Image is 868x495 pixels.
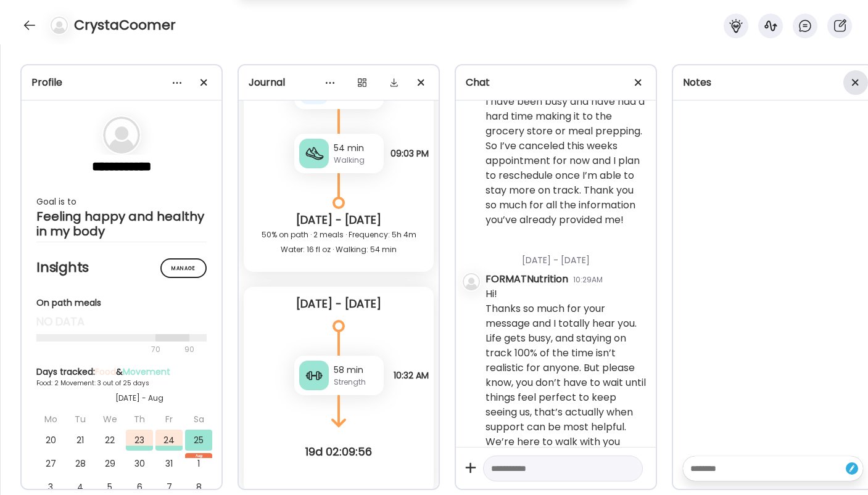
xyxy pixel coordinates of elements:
div: Fr [155,409,183,430]
div: [DATE] - [DATE] [486,239,646,272]
div: Profile [31,75,212,90]
div: Manage [160,258,207,278]
div: Hi! So I’ve had a really hard time staying in track, mostly because I have been busy and have had... [486,65,646,227]
div: 1 [185,453,212,474]
span: 09:03 PM [391,149,429,158]
div: 27 [37,453,64,474]
div: 31 [155,453,183,474]
span: 10:32 AM [394,370,429,380]
div: [DATE] - [DATE] [254,213,424,227]
div: 90 [183,342,196,357]
div: 54 min [334,142,379,155]
div: Th [126,409,153,430]
div: 23 [126,430,153,451]
div: 22 [96,430,123,451]
div: On path meals [36,297,207,309]
div: [DATE] - Aug [36,393,242,404]
div: We [96,409,123,430]
div: 30 [126,453,153,474]
div: Mo [37,409,64,430]
h2: Insights [36,258,207,277]
div: Su [215,409,242,430]
div: 58 min [334,364,379,377]
span: Food [95,366,116,378]
img: bg-avatar-default.svg [463,273,480,290]
div: Chat [466,75,646,90]
div: Days tracked: & [36,366,242,378]
div: Feeling happy and healthy in my body [36,209,207,239]
div: Notes [683,75,863,90]
h4: CrystaCoomer [74,15,176,35]
div: [DATE] - [DATE] [254,297,424,311]
div: 24 [155,430,183,451]
div: 21 [67,430,94,451]
span: Movement [123,366,170,378]
div: Food: 2 Movement: 3 out of 25 days [36,378,242,388]
div: no data [36,314,207,329]
img: bg-avatar-default.svg [51,17,68,34]
div: FORMATNutrition [486,272,568,287]
img: bg-avatar-default.svg [103,117,140,153]
div: Tu [67,409,94,430]
div: Aug [185,453,212,458]
div: 29 [96,453,123,474]
div: Journal [249,75,429,90]
div: 2 [215,453,242,474]
div: Sa [185,409,212,430]
div: 25 [185,430,212,451]
div: Walking [334,155,379,166]
div: Strength [334,377,379,388]
div: 50% on path · 2 meals · Frequency: 5h 4m Water: 16 fl oz · Walking: 54 min [254,227,424,257]
div: 10:29AM [573,274,603,285]
div: 19d 02:09:56 [239,444,439,459]
div: 26 [215,430,242,451]
div: 28 [67,453,94,474]
div: 20 [37,430,64,451]
div: 70 [36,342,181,357]
div: Goal is to [36,194,207,209]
